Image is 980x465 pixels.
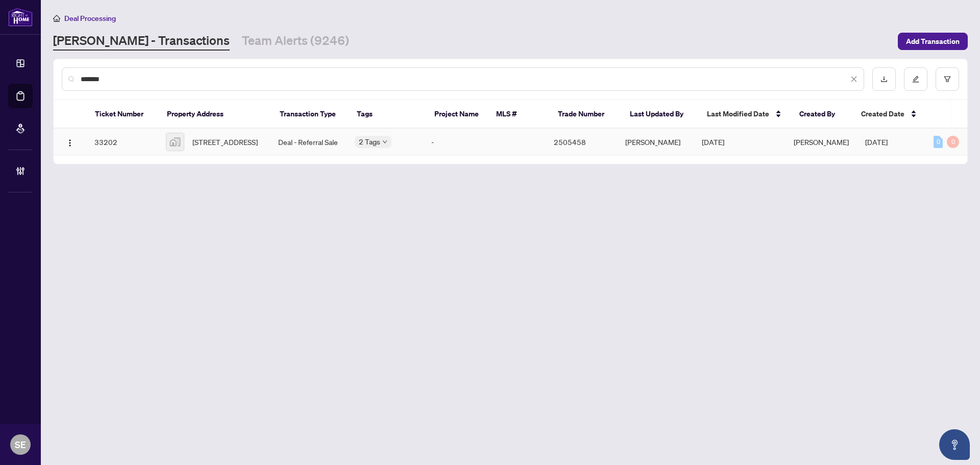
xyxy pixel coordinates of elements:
[66,139,74,147] img: Logo
[359,136,380,148] span: 2 Tags
[912,76,919,83] span: edit
[617,129,694,156] td: [PERSON_NAME]
[8,8,33,27] img: logo
[944,76,951,83] span: filter
[850,76,857,83] span: close
[794,137,849,146] span: [PERSON_NAME]
[86,129,158,156] td: 33202
[426,100,488,129] th: Project Name
[939,429,970,460] button: Open asap
[550,100,622,129] th: Trade Number
[936,67,959,91] button: filter
[898,33,968,50] button: Add Transaction
[707,108,769,119] span: Last Modified Date
[242,32,349,51] a: Team Alerts (9246)
[53,15,60,22] span: home
[349,100,426,129] th: Tags
[53,32,230,51] a: [PERSON_NAME] - Transactions
[702,137,724,146] span: [DATE]
[904,67,927,91] button: edit
[546,129,617,156] td: 2505458
[423,129,484,156] td: -
[906,33,960,50] span: Add Transaction
[15,437,26,452] span: SE
[488,100,550,129] th: MLS #
[270,129,347,156] td: Deal - Referral Sale
[622,100,699,129] th: Last Updated By
[880,76,888,83] span: download
[382,139,387,144] span: down
[87,100,159,129] th: Ticket Number
[192,136,258,148] span: [STREET_ADDRESS]
[861,108,904,119] span: Created Date
[166,133,184,151] img: thumbnail-img
[934,136,943,148] div: 0
[865,137,888,146] span: [DATE]
[64,14,116,23] span: Deal Processing
[272,100,349,129] th: Transaction Type
[791,100,853,129] th: Created By
[872,67,896,91] button: download
[62,134,78,150] button: Logo
[947,136,959,148] div: 0
[159,100,272,129] th: Property Address
[853,100,925,129] th: Created Date
[699,100,791,129] th: Last Modified Date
